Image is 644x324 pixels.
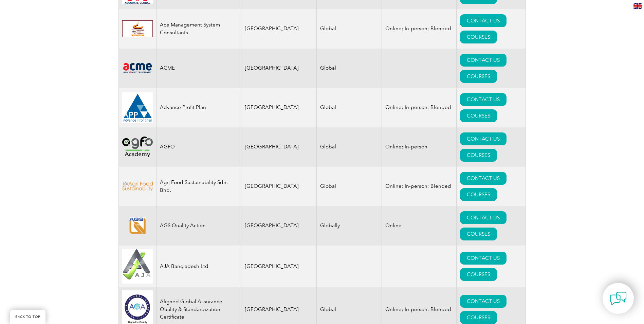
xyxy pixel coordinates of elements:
[122,181,153,191] img: f9836cf2-be2c-ed11-9db1-00224814fd52-logo.png
[460,109,497,122] a: COURSES
[460,311,497,324] a: COURSES
[317,9,382,49] td: Global
[317,49,382,88] td: Global
[122,62,153,74] img: 0f03f964-e57c-ec11-8d20-002248158ec2-logo.png
[122,20,153,37] img: 306afd3c-0a77-ee11-8179-000d3ae1ac14-logo.jpg
[156,127,241,167] td: AGFO
[460,14,507,27] a: CONTACT US
[156,206,241,246] td: AGS Quality Action
[317,88,382,127] td: Global
[241,167,317,206] td: [GEOGRAPHIC_DATA]
[241,49,317,88] td: [GEOGRAPHIC_DATA]
[241,246,317,287] td: [GEOGRAPHIC_DATA]
[317,127,382,167] td: Global
[317,167,382,206] td: Global
[460,211,507,224] a: CONTACT US
[460,70,497,83] a: COURSES
[10,310,45,324] a: BACK TO TOP
[382,127,457,167] td: Online; In-person
[156,246,241,287] td: AJA Bangladesh Ltd
[241,88,317,127] td: [GEOGRAPHIC_DATA]
[122,92,153,123] img: cd2924ac-d9bc-ea11-a814-000d3a79823d-logo.jpg
[460,149,497,162] a: COURSES
[460,188,497,201] a: COURSES
[460,228,497,240] a: COURSES
[460,268,497,281] a: COURSES
[382,88,457,127] td: Online; In-person; Blended
[460,132,507,145] a: CONTACT US
[382,206,457,246] td: Online
[156,88,241,127] td: Advance Profit Plan
[122,137,153,157] img: 2d900779-188b-ea11-a811-000d3ae11abd-logo.png
[241,206,317,246] td: [GEOGRAPHIC_DATA]
[382,9,457,49] td: Online; In-person; Blended
[460,54,507,67] a: CONTACT US
[122,249,153,284] img: e9ac0e2b-848c-ef11-8a6a-00224810d884-logo.jpg
[460,31,497,43] a: COURSES
[460,295,507,308] a: CONTACT US
[156,49,241,88] td: ACME
[241,127,317,167] td: [GEOGRAPHIC_DATA]
[610,290,627,307] img: contact-chat.png
[241,9,317,49] td: [GEOGRAPHIC_DATA]
[633,3,642,9] img: en
[122,217,153,234] img: e8128bb3-5a91-eb11-b1ac-002248146a66-logo.png
[460,172,507,185] a: CONTACT US
[460,93,507,106] a: CONTACT US
[156,167,241,206] td: Agri Food Sustainability Sdn. Bhd.
[460,252,507,265] a: CONTACT US
[382,167,457,206] td: Online; In-person; Blended
[317,206,382,246] td: Globally
[156,9,241,49] td: Ace Management System Consultants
